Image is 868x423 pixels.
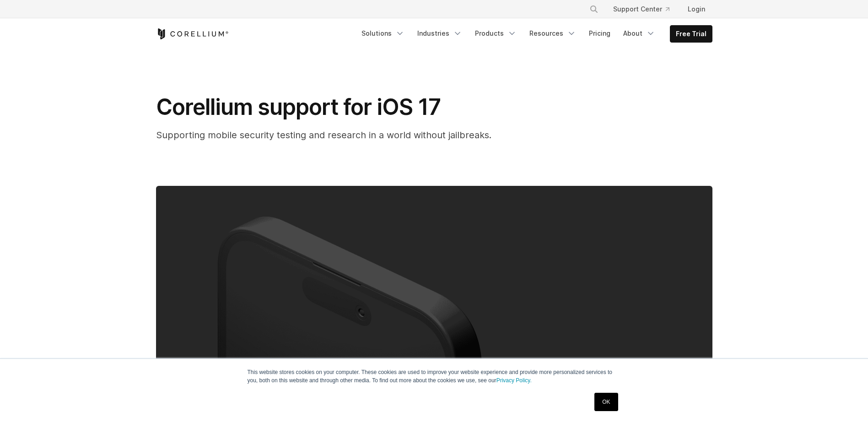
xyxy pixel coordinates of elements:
span: Corellium support for iOS 17 [156,93,441,120]
a: About [618,25,661,42]
a: Resources [524,25,582,42]
a: OK [594,393,618,411]
a: Solutions [356,25,410,42]
a: Free Trial [670,26,712,42]
a: Support Center [606,1,677,17]
a: Privacy Policy. [496,377,532,384]
a: Industries [412,25,468,42]
a: Login [680,1,712,17]
button: Search [586,1,602,17]
p: This website stores cookies on your computer. These cookies are used to improve your website expe... [248,368,621,385]
div: Navigation Menu [578,1,712,17]
div: Navigation Menu [356,25,712,43]
a: Pricing [583,25,616,42]
a: Products [469,25,522,42]
a: Corellium Home [156,28,229,39]
span: Supporting mobile security testing and research in a world without jailbreaks. [156,130,491,141]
